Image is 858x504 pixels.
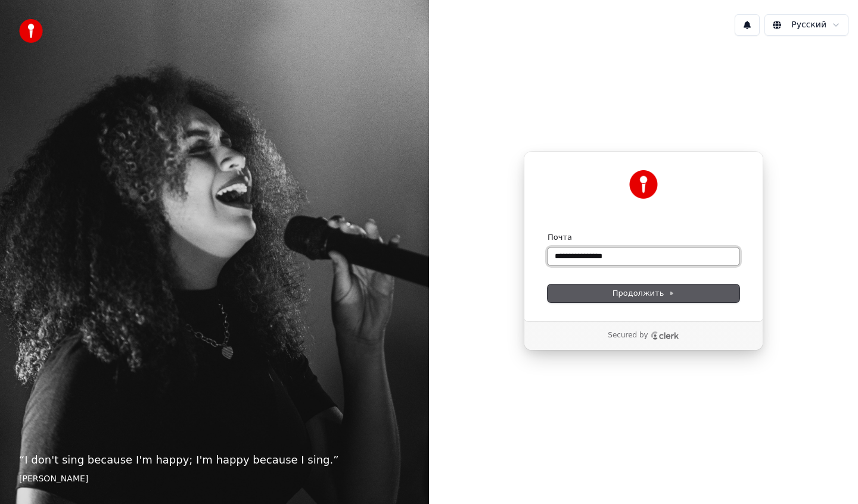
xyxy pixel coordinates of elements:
a: Clerk logo [651,331,679,340]
button: Продолжить [548,284,739,302]
label: Почта [548,232,572,243]
img: youka [19,19,43,43]
img: Youka [629,170,658,199]
span: Продолжить [613,288,675,299]
p: Secured by [608,331,648,340]
p: “ I don't sing because I'm happy; I'm happy because I sing. ” [19,452,410,468]
footer: [PERSON_NAME] [19,473,410,485]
